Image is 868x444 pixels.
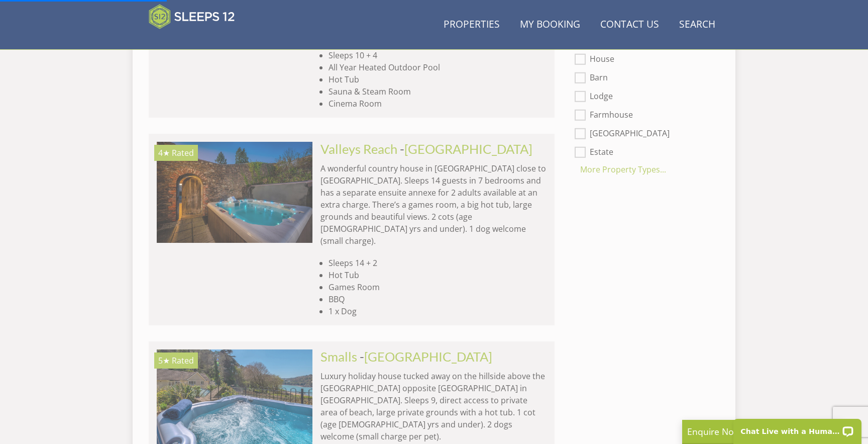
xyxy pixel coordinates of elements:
[400,141,532,156] span: -
[329,293,547,305] li: BBQ
[157,142,312,242] img: valleys_reach_somerset_accommodation_vacation_home_sleeps_12.original.jpg
[329,269,547,281] li: Hot Tub
[590,73,711,84] label: Barn
[320,349,357,364] a: Smalls
[320,141,397,156] a: Valleys Reach
[329,98,547,110] li: Cinema Room
[329,257,547,269] li: Sleeps 14 + 2
[329,281,547,293] li: Games Room
[158,147,170,158] span: Valleys Reach has a 4 star rating under the Quality in Tourism Scheme
[404,141,532,156] a: [GEOGRAPHIC_DATA]
[364,349,492,364] a: [GEOGRAPHIC_DATA]
[157,142,312,242] a: 4★ Rated
[320,370,547,442] p: Luxury holiday house tucked away on the hillside above the [GEOGRAPHIC_DATA] opposite [GEOGRAPHIC...
[687,425,838,438] p: Enquire Now
[675,14,719,36] a: Search
[727,412,868,444] iframe: LiveChat chat widget
[329,49,547,61] li: Sleeps 10 + 4
[567,163,711,175] div: More Property Types...
[590,129,711,140] label: [GEOGRAPHIC_DATA]
[590,110,711,121] label: Farmhouse
[360,349,492,364] span: -
[329,85,547,98] li: Sauna & Steam Room
[172,355,194,366] span: Rated
[516,14,584,36] a: My Booking
[596,14,663,36] a: Contact Us
[158,355,170,366] span: Smalls has a 5 star rating under the Quality in Tourism Scheme
[590,54,711,65] label: House
[149,4,235,29] img: Sleeps 12
[329,61,547,73] li: All Year Heated Outdoor Pool
[329,305,547,317] li: 1 x Dog
[320,162,547,247] p: A wonderful country house in [GEOGRAPHIC_DATA] close to [GEOGRAPHIC_DATA]. Sleeps 14 guests in 7 ...
[440,14,504,36] a: Properties
[329,73,547,85] li: Hot Tub
[172,147,194,158] span: Rated
[590,147,711,158] label: Estate
[144,35,249,44] iframe: Customer reviews powered by Trustpilot
[590,92,711,103] label: Lodge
